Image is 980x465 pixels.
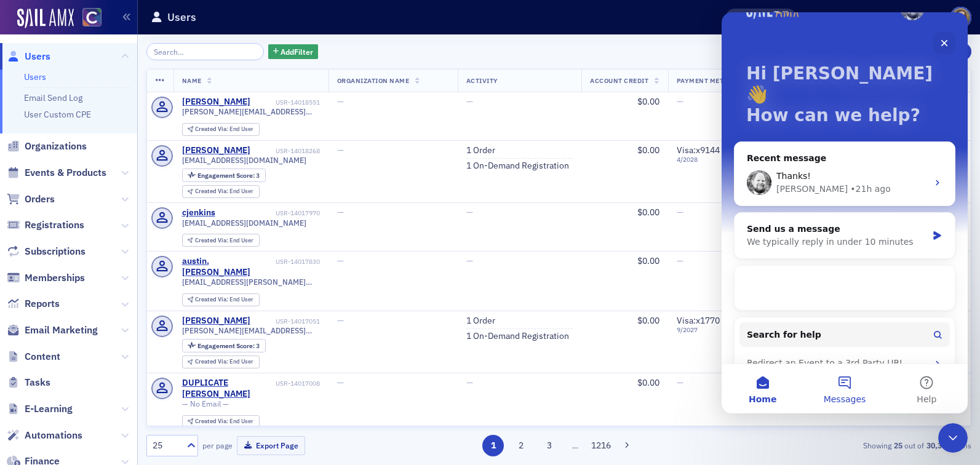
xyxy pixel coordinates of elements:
span: Created Via : [195,417,229,425]
span: Content [25,350,60,364]
button: 3 [538,435,560,456]
a: Events & Products [7,166,106,180]
a: [PERSON_NAME] [182,145,250,156]
div: Created Via: End User [182,185,260,198]
a: View Homepage [74,8,102,29]
div: Created Via: End User [182,123,260,136]
span: $0.00 [637,377,659,388]
span: — [677,255,683,266]
span: [EMAIL_ADDRESS][DOMAIN_NAME] [182,156,306,165]
a: Subscriptions [7,245,86,258]
div: Support [813,12,855,23]
div: End User [195,188,253,195]
span: $0.00 [637,315,659,326]
span: — [677,207,683,218]
img: SailAMX [82,8,102,27]
span: Organizations [25,140,87,153]
span: Users [25,50,50,63]
div: USR-14017830 [276,258,320,266]
a: 1 Order [466,145,495,156]
span: — No Email — [182,399,229,408]
span: — [337,377,344,388]
iframe: Intercom live chat [722,12,968,413]
input: Search… [146,43,264,60]
span: Visa : x1770 [677,315,720,326]
div: Created Via: End User [182,415,260,428]
span: — [677,96,683,107]
div: 25 [153,439,180,452]
span: $0.00 [637,96,659,107]
div: USR-14017970 [217,209,320,217]
div: USR-14017008 [276,380,320,387]
div: Engagement Score: 3 [182,339,266,352]
span: [PERSON_NAME][EMAIL_ADDRESS][PERSON_NAME][DOMAIN_NAME] [182,326,320,335]
span: — [337,255,344,266]
a: Users [7,50,50,63]
span: $0.00 [637,255,659,266]
span: Memberships [25,271,85,285]
span: Stacy Svendsen [770,11,783,24]
a: User Custom CPE [24,109,91,120]
div: [PERSON_NAME] [182,316,250,327]
a: E-Learning [7,402,73,416]
a: Content [7,350,60,364]
h1: Users [167,10,196,25]
div: Showing out of items [705,440,971,451]
span: — [466,207,473,218]
a: DUPLICATE [PERSON_NAME] [182,378,274,399]
span: Visa : x9144 [677,145,720,156]
span: [EMAIL_ADDRESS][DOMAIN_NAME] [182,218,306,228]
span: [EMAIL_ADDRESS][PERSON_NAME][DOMAIN_NAME] [182,277,320,287]
label: per page [202,440,233,451]
a: Automations [7,429,82,442]
span: Kelli Davis [779,11,792,24]
a: [PERSON_NAME] [182,97,250,108]
button: 1216 [590,435,612,456]
a: austin.[PERSON_NAME] [182,256,274,277]
span: Name [182,76,202,85]
span: $0.00 [637,145,659,156]
span: — [466,255,473,266]
a: Registrations [7,218,84,232]
div: End User [195,237,253,244]
div: USR-14018551 [252,98,320,106]
button: 1 [482,435,504,456]
div: Created Via: End User [182,234,260,247]
strong: 25 [891,440,904,451]
span: — [677,377,683,388]
span: 9 / 2027 [677,326,746,334]
span: Events & Products [25,166,106,180]
button: 2 [511,435,532,456]
div: USR-14017051 [252,317,320,325]
div: End User [195,296,253,303]
span: [PERSON_NAME][EMAIL_ADDRESS][DOMAIN_NAME] [182,107,320,116]
span: — [337,315,344,326]
span: Reports [25,297,60,311]
span: Tasks [25,376,50,389]
div: USR-14018268 [252,147,320,155]
div: End User [195,126,253,133]
span: Engagement Score : [197,341,256,350]
span: E-Learning [25,402,73,416]
span: 4 / 2028 [677,156,746,164]
div: End User [195,359,253,365]
span: … [567,440,584,451]
a: Memberships [7,271,85,285]
a: 1 On-Demand Registration [466,161,569,172]
span: Engagement Score : [197,171,256,180]
span: Created Via : [195,357,229,365]
a: Email Send Log [24,92,82,103]
a: SailAMX [17,9,74,28]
